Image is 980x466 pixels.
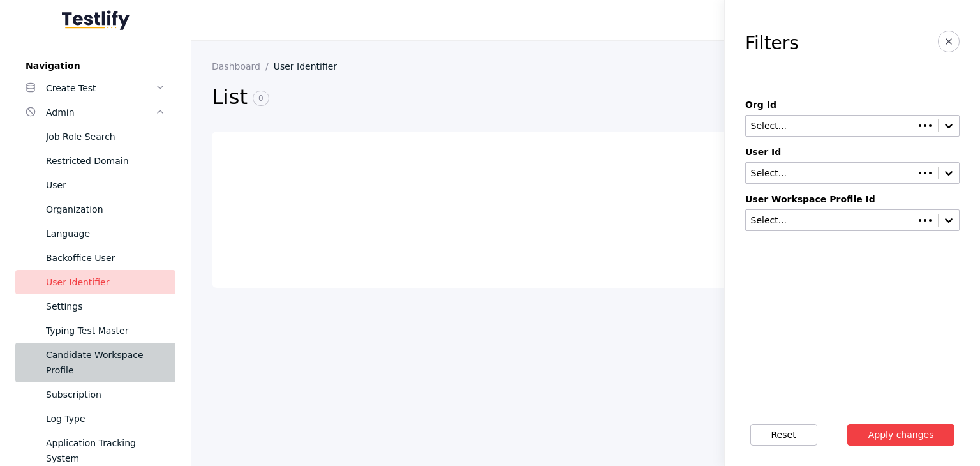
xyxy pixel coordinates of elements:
[46,202,165,217] div: Organization
[46,347,165,378] div: Candidate Workspace Profile
[847,424,955,446] button: Apply changes
[15,124,175,149] a: Job Role Search
[15,407,175,431] a: Log Type
[15,270,175,294] a: User Identifier
[750,424,817,446] button: Reset
[745,147,960,157] label: User Id
[745,100,960,110] label: Org Id
[46,226,165,241] div: Language
[46,323,165,338] div: Typing Test Master
[62,10,130,30] img: Testlify - Backoffice
[15,246,175,270] a: Backoffice User
[46,250,165,266] div: Backoffice User
[46,177,165,193] div: User
[212,84,880,111] h2: List
[15,61,175,71] label: Navigation
[212,61,274,71] a: Dashboard
[15,197,175,222] a: Organization
[46,299,165,314] div: Settings
[46,411,165,426] div: Log Type
[15,173,175,197] a: User
[46,435,165,466] div: Application Tracking System
[15,343,175,382] a: Candidate Workspace Profile
[46,387,165,402] div: Subscription
[15,294,175,319] a: Settings
[15,319,175,343] a: Typing Test Master
[15,149,175,173] a: Restricted Domain
[46,80,155,96] div: Create Test
[15,222,175,246] a: Language
[46,105,155,120] div: Admin
[253,91,269,106] span: 0
[745,33,799,54] h3: Filters
[15,382,175,407] a: Subscription
[274,61,347,71] a: User Identifier
[46,274,165,290] div: User Identifier
[46,129,165,144] div: Job Role Search
[46,153,165,169] div: Restricted Domain
[745,194,960,204] label: User Workspace Profile Id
